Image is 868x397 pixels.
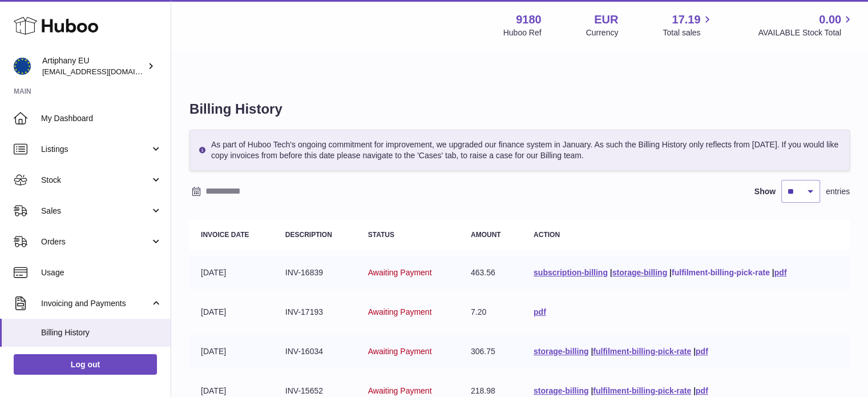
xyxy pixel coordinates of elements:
[41,206,150,216] span: Sales
[459,295,522,329] td: 7.20
[471,231,501,239] strong: Amount
[189,130,850,171] div: As part of Huboo Tech's ongoing commitment for improvement, we upgraded our finance system in Jan...
[534,268,608,277] a: subscription-billing
[503,27,542,38] div: Huboo Ref
[758,27,854,38] span: AVAILABLE Stock Total
[819,12,841,27] span: 0.00
[534,307,546,316] a: pdf
[189,335,274,368] td: [DATE]
[594,12,618,27] strong: EUR
[41,113,162,124] span: My Dashboard
[516,12,542,27] strong: 9180
[201,231,249,239] strong: Invoice Date
[189,295,274,329] td: [DATE]
[826,186,850,197] span: entries
[696,386,708,395] a: pdf
[663,27,713,38] span: Total sales
[41,175,150,186] span: Stock
[593,386,691,395] a: fulfilment-billing-pick-rate
[586,27,619,38] div: Currency
[593,347,691,356] a: fulfilment-billing-pick-rate
[368,347,432,356] span: Awaiting Payment
[672,268,770,277] a: fulfilment-billing-pick-rate
[189,256,274,290] td: [DATE]
[754,186,776,197] label: Show
[459,256,522,290] td: 463.56
[41,144,150,155] span: Listings
[368,386,432,395] span: Awaiting Payment
[696,347,708,356] a: pdf
[693,347,696,356] span: |
[42,55,145,77] div: Artiphany EU
[610,268,612,277] span: |
[758,12,854,38] a: 0.00 AVAILABLE Stock Total
[368,268,432,277] span: Awaiting Payment
[669,268,672,277] span: |
[663,12,713,38] a: 17.19 Total sales
[612,268,667,277] a: storage-billing
[41,236,150,247] span: Orders
[274,335,357,368] td: INV-16034
[591,347,593,356] span: |
[534,347,588,356] a: storage-billing
[42,67,168,76] span: [EMAIL_ADDRESS][DOMAIN_NAME]
[41,298,150,309] span: Invoicing and Payments
[774,268,787,277] a: pdf
[459,335,522,368] td: 306.75
[189,100,850,118] h1: Billing History
[274,256,357,290] td: INV-16839
[772,268,774,277] span: |
[14,354,157,375] a: Log out
[41,327,162,338] span: Billing History
[672,12,700,27] span: 17.19
[368,307,432,316] span: Awaiting Payment
[693,386,696,395] span: |
[14,58,31,75] img: artiphany@artiphany.eu
[534,231,560,239] strong: Action
[274,295,357,329] td: INV-17193
[368,231,394,239] strong: Status
[534,386,588,395] a: storage-billing
[591,386,593,395] span: |
[285,231,332,239] strong: Description
[41,267,162,278] span: Usage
